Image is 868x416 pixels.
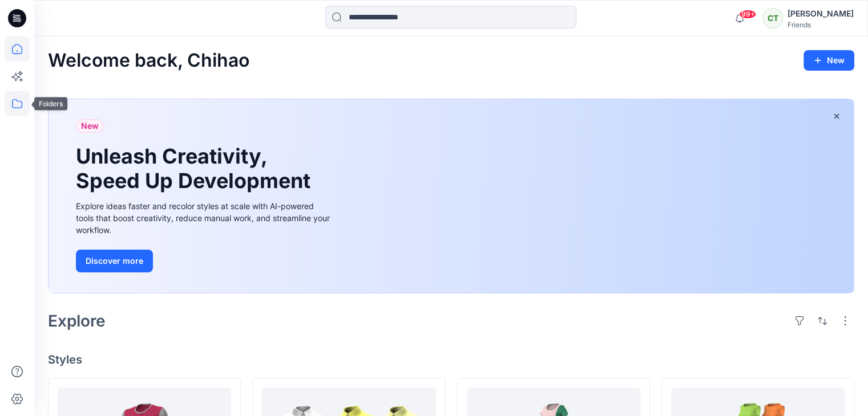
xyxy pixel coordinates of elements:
[48,50,249,71] h2: Welcome back, Chihao
[48,312,106,330] h2: Explore
[81,119,99,133] span: New
[76,144,316,193] h1: Unleash Creativity, Speed Up Development
[76,250,333,272] a: Discover more
[762,8,783,28] div: CT
[804,50,854,71] button: New
[788,21,854,29] div: Friends
[76,200,333,236] div: Explore ideas faster and recolor styles at scale with AI-powered tools that boost creativity, red...
[48,353,854,366] h4: Styles
[76,250,153,272] button: Discover more
[788,7,854,21] div: [PERSON_NAME]
[739,10,756,19] span: 99+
